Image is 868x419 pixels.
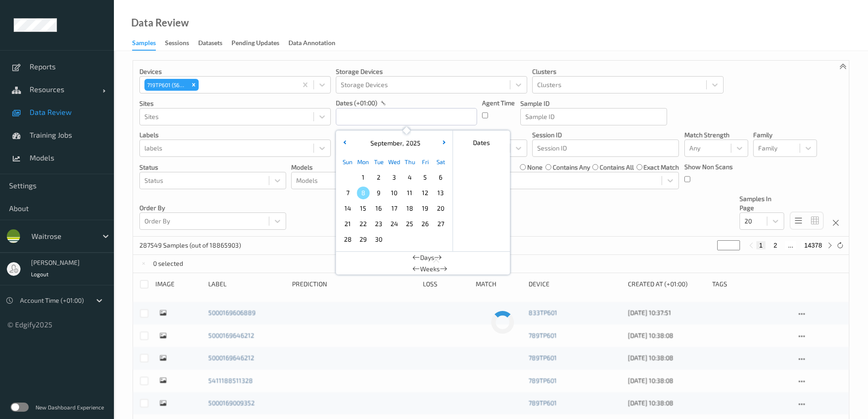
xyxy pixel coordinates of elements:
[357,217,370,230] span: 22
[419,217,431,230] span: 26
[355,170,371,185] div: Choose Monday September 01 of 2025
[371,201,386,216] div: Choose Tuesday September 16 of 2025
[600,163,634,172] label: contains all
[756,241,765,249] button: 1
[139,99,331,108] p: Sites
[292,279,416,289] div: Prediction
[386,216,402,232] div: Choose Wednesday September 24 of 2025
[529,377,557,384] a: 789TP601
[420,264,440,274] span: Weeks
[628,279,705,289] div: Created At (+01:00)
[402,170,417,185] div: Choose Thursday September 04 of 2025
[417,185,433,201] div: Choose Friday September 12 of 2025
[189,79,199,91] div: Remove 719TP601 (5607)
[433,216,448,232] div: Choose Saturday September 27 of 2025
[712,279,790,289] div: Tags
[340,201,355,216] div: Choose Sunday September 14 of 2025
[371,216,386,232] div: Choose Tuesday September 23 of 2025
[371,185,386,201] div: Choose Tuesday September 09 of 2025
[529,279,621,289] div: Device
[231,38,279,50] div: Pending Updates
[372,171,385,184] span: 2
[372,186,385,199] span: 9
[402,216,417,232] div: Choose Thursday September 25 of 2025
[434,171,447,184] span: 6
[139,241,241,250] p: 287549 Samples (out of 18865903)
[434,186,447,199] span: 13
[417,232,433,247] div: Choose Friday October 03 of 2025
[153,259,183,268] p: 0 selected
[403,186,416,199] span: 11
[628,308,705,317] div: [DATE] 10:37:51
[417,201,433,216] div: Choose Friday September 19 of 2025
[417,154,433,170] div: Fri
[368,139,421,148] div: ,
[355,154,371,170] div: Mon
[403,202,416,215] span: 18
[419,171,431,184] span: 5
[357,186,370,199] span: 8
[355,201,371,216] div: Choose Monday September 15 of 2025
[340,185,355,201] div: Choose Sunday September 07 of 2025
[532,67,724,76] p: Clusters
[208,377,253,384] a: 5411188511328
[433,170,448,185] div: Choose Saturday September 06 of 2025
[132,37,165,51] a: Samples
[628,331,705,340] div: [DATE] 10:38:08
[403,171,416,184] span: 4
[139,163,286,172] p: Status
[753,130,817,140] p: Family
[388,202,401,215] span: 17
[386,201,402,216] div: Choose Wednesday September 17 of 2025
[628,376,705,385] div: [DATE] 10:38:08
[386,170,402,185] div: Choose Wednesday September 03 of 2025
[165,38,189,50] div: Sessions
[336,98,377,108] p: dates (+01:00)
[529,354,557,362] a: 789TP601
[165,37,198,50] a: Sessions
[628,398,705,408] div: [DATE] 10:38:08
[386,154,402,170] div: Wed
[402,201,417,216] div: Choose Thursday September 18 of 2025
[355,185,371,201] div: Choose Monday September 08 of 2025
[208,309,256,316] a: 5000169606889
[371,232,386,247] div: Choose Tuesday September 30 of 2025
[529,309,557,316] a: 833TP601
[357,202,370,215] span: 15
[419,186,431,199] span: 12
[372,202,385,215] span: 16
[357,233,370,246] span: 29
[139,203,286,212] p: Order By
[371,154,386,170] div: Tue
[288,38,335,50] div: Data Annotation
[553,163,590,172] label: contains any
[340,170,355,185] div: Choose Sunday August 31 of 2025
[417,216,433,232] div: Choose Friday September 26 of 2025
[139,67,331,76] p: Devices
[208,354,254,362] a: 5000169646212
[388,186,401,199] span: 10
[785,241,796,249] button: ...
[144,79,189,91] div: 719TP601 (5607)
[433,154,448,170] div: Sat
[341,233,354,246] span: 28
[417,170,433,185] div: Choose Friday September 05 of 2025
[404,139,421,147] span: 2025
[341,217,354,230] span: 21
[801,241,825,249] button: 14378
[388,171,401,184] span: 3
[529,331,557,339] a: 789TP601
[340,216,355,232] div: Choose Sunday September 21 of 2025
[420,253,434,262] span: Days
[402,154,417,170] div: Thu
[520,99,667,108] p: Sample ID
[423,279,469,289] div: Loss
[402,232,417,247] div: Choose Thursday October 02 of 2025
[340,232,355,247] div: Choose Sunday September 28 of 2025
[476,279,522,289] div: Match
[132,38,156,51] div: Samples
[355,216,371,232] div: Choose Monday September 22 of 2025
[453,134,510,151] div: Dates
[341,202,354,215] span: 14
[388,217,401,230] span: 24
